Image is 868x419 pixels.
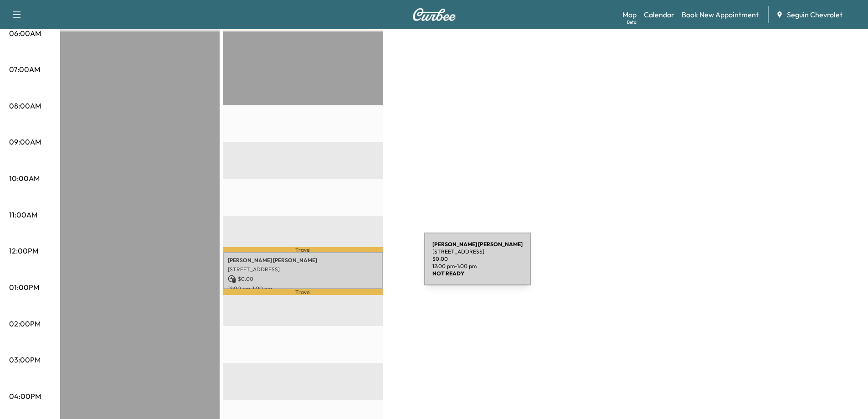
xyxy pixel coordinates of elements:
[644,9,674,20] a: Calendar
[9,64,40,75] p: 07:00AM
[9,245,38,256] p: 12:00PM
[9,282,39,293] p: 01:00PM
[223,247,383,252] p: Travel
[622,9,637,20] a: MapBeta
[9,136,41,147] p: 09:00AM
[627,19,637,26] div: Beta
[228,275,378,283] p: $ 0.00
[228,266,378,273] p: [STREET_ADDRESS]
[223,289,383,295] p: Travel
[228,285,378,292] p: 12:00 pm - 1:00 pm
[787,9,842,20] span: Seguin Chevrolet
[9,354,41,365] p: 03:00PM
[9,173,40,184] p: 10:00AM
[9,318,41,329] p: 02:00PM
[228,257,378,264] p: [PERSON_NAME] [PERSON_NAME]
[9,100,41,111] p: 08:00AM
[682,9,759,20] a: Book New Appointment
[9,28,41,39] p: 06:00AM
[412,8,456,21] img: Curbee Logo
[9,209,37,220] p: 11:00AM
[9,391,41,402] p: 04:00PM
